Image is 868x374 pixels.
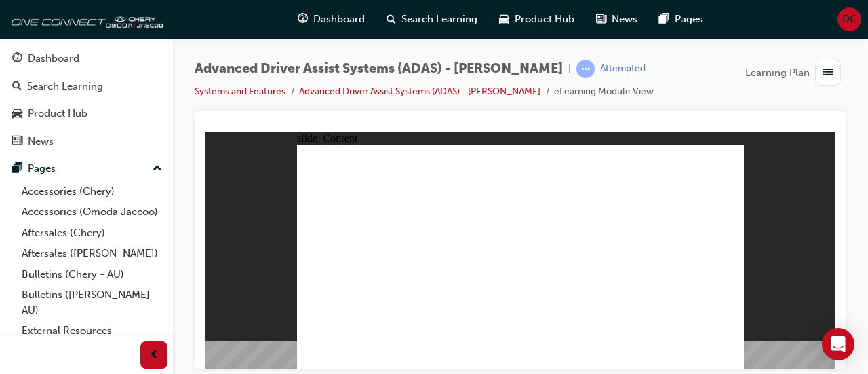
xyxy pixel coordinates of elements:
[5,156,167,181] button: Pages
[745,60,846,86] button: Learning Plan
[675,12,703,27] span: Pages
[299,86,540,97] a: Advanced Driver Assist Systems (ADAS) - [PERSON_NAME]
[488,5,585,33] a: car-iconProduct Hub
[576,60,595,78] span: learningRecordVerb_ATTEMPT-icon
[596,11,606,28] span: news-icon
[28,134,54,149] div: News
[313,12,365,27] span: Dashboard
[28,161,56,176] div: Pages
[16,202,167,223] a: Accessories (Omoda Jaecoo)
[612,12,637,27] span: News
[12,81,22,93] span: search-icon
[554,84,654,100] li: eLearning Module View
[28,106,87,121] div: Product Hub
[5,74,167,99] a: Search Learning
[659,11,669,28] span: pages-icon
[5,43,167,156] button: DashboardSearch LearningProduct HubNews
[12,163,22,175] span: pages-icon
[499,11,509,28] span: car-icon
[568,61,571,77] span: |
[153,160,162,178] span: up-icon
[287,5,376,33] a: guage-iconDashboard
[12,53,22,65] span: guage-icon
[600,62,646,75] div: Attempted
[842,12,857,27] span: DC
[5,46,167,71] a: Dashboard
[12,136,22,148] span: news-icon
[195,86,285,97] a: Systems and Features
[16,320,167,341] a: External Resources
[16,243,167,264] a: Aftersales ([PERSON_NAME])
[823,64,833,81] span: list-icon
[5,129,167,154] a: News
[5,101,167,126] a: Product Hub
[401,12,477,27] span: Search Learning
[822,328,854,360] div: Open Intercom Messenger
[745,65,810,81] span: Learning Plan
[149,347,159,364] span: prev-icon
[16,181,167,202] a: Accessories (Chery)
[585,5,648,33] a: news-iconNews
[12,108,22,120] span: car-icon
[16,264,167,285] a: Bulletins (Chery - AU)
[16,284,167,320] a: Bulletins ([PERSON_NAME] - AU)
[27,79,103,94] div: Search Learning
[837,7,861,31] button: DC
[515,12,574,27] span: Product Hub
[195,61,563,77] span: Advanced Driver Assist Systems (ADAS) - [PERSON_NAME]
[648,5,713,33] a: pages-iconPages
[387,11,396,28] span: search-icon
[28,51,79,67] div: Dashboard
[16,223,167,244] a: Aftersales (Chery)
[376,5,488,33] a: search-iconSearch Learning
[7,5,163,33] img: oneconnect
[298,11,308,28] span: guage-icon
